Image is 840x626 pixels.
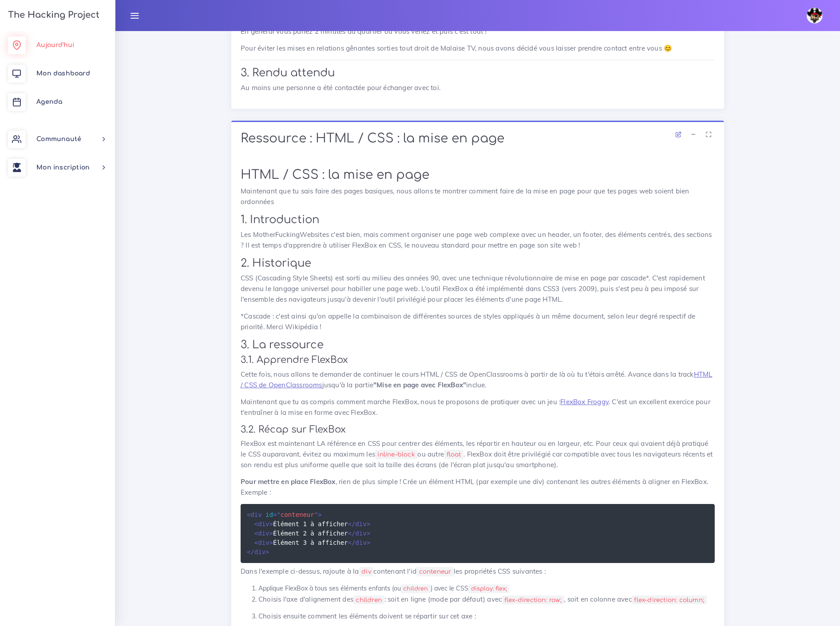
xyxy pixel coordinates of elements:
span: < [254,530,258,537]
span: > [269,520,273,528]
p: , rien de plus simple ! Crée un élément HTML (par exemple une div) contenant les autres éléments ... [241,476,715,498]
p: Au moins une personne a été contactée pour échanger avec toi. [241,83,715,93]
span: Agenda [36,98,62,105]
strong: Pour mettre en place FlexBox [241,477,336,486]
p: Maintenant que tu sais faire des pages basiques, nous allons te montrer comment faire de la mise ... [241,186,715,207]
span: id [265,511,273,518]
span: div [348,520,367,528]
span: div [348,539,367,546]
h1: HTML / CSS : la mise en page [241,168,715,183]
span: </ [348,539,356,546]
span: </ [348,530,356,537]
code: inline-block [375,450,418,459]
span: > [367,520,370,528]
span: Mon inscription [36,164,90,171]
h2: 1. Introduction [241,213,715,226]
code: div [359,567,374,576]
p: *Cascade : c'est ainsi qu'on appelle la combinaison de différentes sources de styles appliqués à ... [241,311,715,332]
span: > [265,548,269,555]
code: Élément 1 à afficher Élément 2 à afficher Élément 3 à afficher [247,510,370,557]
span: div [254,520,269,528]
span: > [269,530,273,537]
span: > [367,539,370,546]
span: > [269,539,273,546]
span: conteneur [273,511,318,518]
h2: 3. Rendu attendu [241,67,715,79]
span: = [273,511,277,518]
span: < [254,520,258,528]
span: div [254,530,269,537]
span: div [254,539,269,546]
code: conteneur [416,567,454,576]
strong: "Mise en page avec FlexBox" [373,381,466,389]
span: < [254,539,258,546]
h3: The Hacking Project [5,10,99,20]
span: </ [247,548,254,555]
span: < [247,511,250,518]
p: Les MotherFuckingWebsites c'est bien, mais comment organiser une page web complexe avec un header... [241,229,715,251]
span: </ [348,520,356,528]
code: float [444,450,464,459]
span: > [367,530,370,537]
h2: 2. Historique [241,257,715,270]
p: CSS (Cascading Style Sheets) est sorti au milieu des années 90, avec une technique révolutionnair... [241,273,715,305]
span: Aujourd'hui [36,42,74,48]
h3: 3.2. Récap sur FlexBox [241,424,715,435]
span: Mon dashboard [36,70,90,77]
p: Pour éviter les mises en relations gênantes sorties tout droit de Malaise TV, nous avons décidé v... [241,43,715,54]
code: children [401,584,431,593]
code: display: flex; [468,584,509,593]
span: " [277,511,280,518]
p: FlexBox est maintenant LA référence en CSS pour centrer des éléments, les répartir en hauteur ou ... [241,438,715,470]
span: " [314,511,318,518]
span: div [247,511,262,518]
p: Choisis ensuite comment les éléments doivent se répartir sur cet axe : [258,611,715,622]
p: Maintenant que tu as compris comment marche FlexBox, nous te proposons de pratiquer avec un jeu :... [241,397,715,418]
a: FlexBox Froggy [560,398,609,406]
span: div [348,530,367,537]
p: Cette fois, nous allons te demander de continuer le cours HTML / CSS de OpenClassrooms à partir d... [241,369,715,390]
code: children [353,595,384,605]
span: > [318,511,321,518]
li: Applique FlexBox à tous ses éléments enfants (ou ) avec le CSS [258,583,715,594]
span: Communauté [36,136,81,142]
span: div [247,548,265,555]
h1: Ressource : HTML / CSS : la mise en page [241,131,715,146]
p: En général vous parlez 2 minutes du quartier où vous venez et puis c'est tout ! [241,26,715,37]
a: HTML / CSS de OpenClassrooms [241,370,713,389]
p: Dans l'exemple ci-dessus, rajoute à la contenant l'id les propriétés CSS suivantes : [241,566,715,577]
p: Choisis l'axe d'alignement des : soit en ligne (mode par défaut) avec , soit en colonne avec [258,594,715,605]
code: flex-direction: column; [632,595,707,605]
h2: 3. La ressource [241,339,715,351]
h3: 3.1. Apprendre FlexBox [241,354,715,366]
code: flex-direction: row; [502,595,564,605]
img: avatar [807,8,823,24]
